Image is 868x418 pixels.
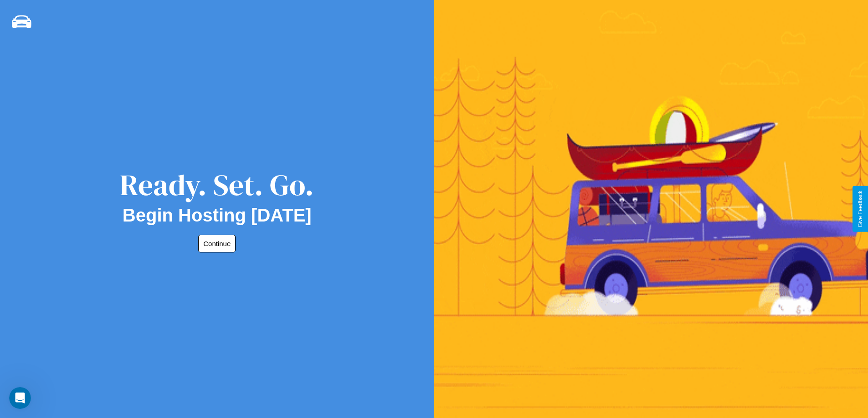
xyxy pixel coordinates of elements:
div: Give Feedback [857,191,863,227]
h2: Begin Hosting [DATE] [123,205,312,226]
button: Continue [198,235,236,252]
iframe: Intercom live chat [9,387,31,409]
div: Ready. Set. Go. [120,165,314,205]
